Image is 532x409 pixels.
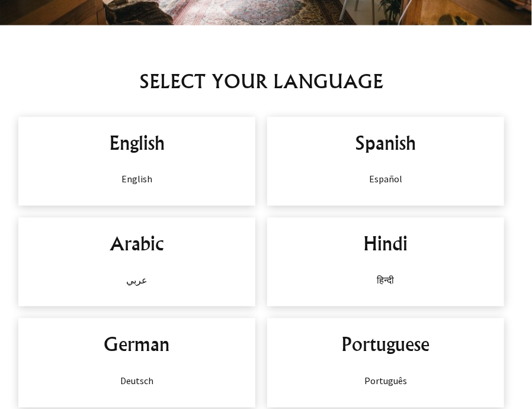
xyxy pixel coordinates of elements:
[279,230,492,258] h2: Hindi
[30,273,243,288] p: عربي
[30,172,243,186] p: English
[30,330,243,359] h2: German
[30,230,243,258] h2: Arabic
[279,374,492,388] p: Português
[279,330,492,359] h2: Portuguese
[279,172,492,186] p: Español
[30,129,243,157] h2: English
[279,273,492,288] p: हिन्दी
[279,129,492,157] h2: Spanish
[30,374,243,388] p: Deutsch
